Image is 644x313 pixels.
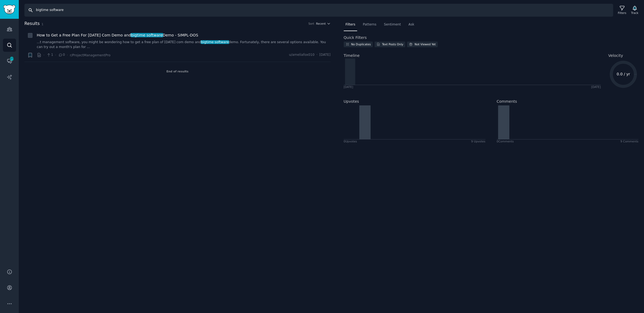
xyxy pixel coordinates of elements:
[37,40,331,49] a: ...t management software, you might be wondering how to get a free plan of [DATE] com demo andbig...
[316,22,331,25] button: Recent
[308,22,314,25] div: Sort
[408,22,414,27] span: Ask
[316,22,326,25] span: Recent
[9,57,14,61] span: 273
[384,22,401,27] span: Sentiment
[24,4,613,17] input: Search Keyword
[344,85,353,89] div: [DATE]
[591,85,601,89] div: [DATE]
[363,22,376,27] span: Patterns
[608,53,623,58] span: Velocity
[471,139,485,143] div: 9 Upvotes
[497,99,517,104] h2: Comments
[316,53,317,57] span: ·
[344,35,367,40] h2: Quick Filters
[131,33,163,37] span: bigtime software
[629,5,640,16] button: Track
[351,42,371,46] div: No Duplicates
[344,139,357,143] div: 0 Upvote s
[24,20,40,27] span: Results
[24,62,331,81] div: End of results
[3,54,16,68] a: 273
[382,42,403,46] div: Text Posts Only
[3,5,16,14] img: GummySearch logo
[201,40,229,44] span: bigtime software
[319,53,330,57] span: [DATE]
[620,139,638,143] div: 9 Comments
[37,32,198,38] span: How to Get a Free Plan For [DATE] Com Demo and Demo - SIMPL-DOS
[46,53,53,57] span: 1
[70,53,110,57] span: r/ProjectManagementPro
[42,23,43,26] span: 1
[344,53,360,58] span: Timeline
[55,52,56,58] span: ·
[415,42,436,46] div: Not Viewed Yet
[617,72,630,76] text: 0.0 / yr
[58,53,65,57] span: 0
[346,22,356,27] span: Filters
[67,52,68,58] span: ·
[618,11,626,15] div: Filters
[497,139,514,143] div: 0 Comment s
[37,32,198,38] a: How to Get a Free Plan For [DATE] Com Demo andbigtime softwareDemo - SIMPL-DOS
[43,52,45,58] span: ·
[344,99,359,104] h2: Upvotes
[289,53,314,57] span: u/ameliafox010
[631,11,638,15] div: Track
